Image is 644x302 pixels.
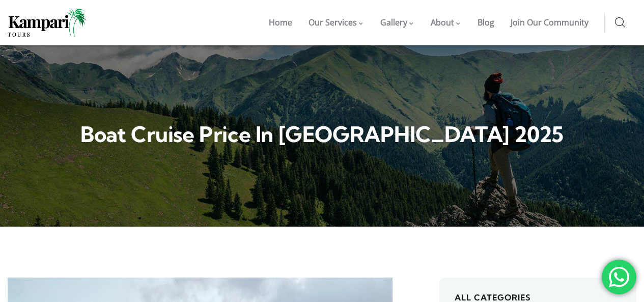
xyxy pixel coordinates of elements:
[309,17,357,28] span: Our Services
[269,17,292,28] span: Home
[431,17,454,28] span: About
[380,17,407,28] span: Gallery
[23,122,622,148] h2: Boat cruise price in [GEOGRAPHIC_DATA] 2025
[602,260,636,294] div: 'Chat
[8,9,87,37] img: Home
[511,17,589,28] span: Join Our Community
[478,17,494,28] span: Blog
